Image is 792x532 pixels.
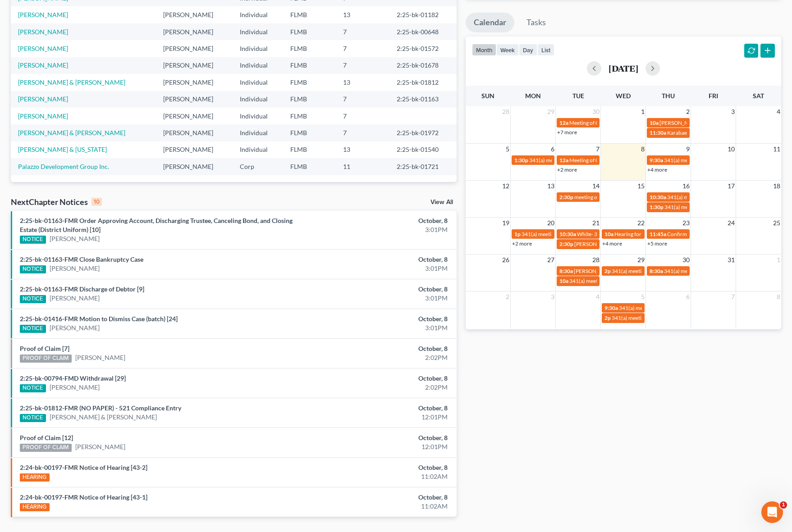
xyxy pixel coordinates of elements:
div: NOTICE [20,236,46,244]
td: [PERSON_NAME] [156,57,233,74]
a: [PERSON_NAME] & [US_STATE] [18,146,107,153]
span: 12a [559,157,568,164]
span: 1 [780,501,787,509]
span: 8:30a [650,268,663,274]
iframe: Intercom live chat [761,501,783,523]
span: 10a [559,277,568,284]
a: [PERSON_NAME] & [PERSON_NAME] [18,129,125,136]
a: [PERSON_NAME] [18,112,68,120]
span: Tue [572,92,584,100]
td: FLMB [283,158,336,175]
td: Individual [233,124,283,141]
div: October, 8 [311,344,448,353]
a: [PERSON_NAME] [18,61,68,69]
span: 5 [505,144,510,155]
td: 2:25-bk-01721 [389,158,457,175]
span: 1 [776,255,781,265]
a: [PERSON_NAME] & [PERSON_NAME] [50,413,157,422]
span: 10:30a [650,194,666,200]
div: October, 8 [311,374,448,383]
td: Individual [233,91,283,108]
span: 19 [501,218,510,228]
div: October, 8 [311,314,448,323]
a: 2:25-bk-01163-FMR Discharge of Debtor [9] [20,285,144,293]
span: [PERSON_NAME]- 341 Meeting [659,119,734,126]
td: Individual [233,6,283,23]
td: [PERSON_NAME] [156,124,233,141]
span: 25 [772,218,781,228]
a: 2:24-bk-00197-FMR Notice of Hearing [43-1] [20,493,147,501]
td: 2:25-bk-01163 [389,91,457,108]
span: 28 [501,106,510,117]
div: HEARING [20,503,50,511]
button: month [472,44,496,56]
a: Calendar [466,13,514,32]
td: [PERSON_NAME] [156,91,233,108]
td: 13 [336,6,389,23]
td: 2:25-bk-01678 [389,57,457,74]
span: 29 [546,106,555,117]
span: 341(a) meeting for [PERSON_NAME] [612,314,699,321]
span: meeting of creditors for [PERSON_NAME] [574,194,673,200]
td: Individual [233,40,283,57]
span: 1 [640,106,646,117]
span: 11 [772,144,781,155]
span: 9:30a [650,157,663,164]
a: 2:25-bk-01163-FMR Order Approving Account, Discharging Trustee, Canceling Bond, and Closing Estat... [20,217,293,233]
div: NOTICE [20,295,46,303]
td: Corp [233,158,283,175]
div: 11:02AM [311,472,448,481]
div: October, 8 [311,433,448,442]
span: 11:30a [650,129,666,136]
div: 3:01PM [311,323,448,332]
td: FLMB [283,40,336,57]
div: October, 8 [311,404,448,413]
span: 4 [595,291,600,302]
div: October, 8 [311,216,448,225]
td: FLMB [283,108,336,124]
a: [PERSON_NAME] [18,95,68,103]
td: 2:25-bk-00648 [389,23,457,40]
td: [PERSON_NAME] [156,6,233,23]
span: 9:30a [604,305,618,311]
span: Karabaev- 341 Meeting [667,129,722,136]
span: 12a [559,119,568,126]
div: October, 8 [311,255,448,264]
span: 18 [772,181,781,191]
a: +2 more [557,166,577,173]
span: 1p [514,231,521,237]
a: [PERSON_NAME] [50,383,100,392]
a: +4 more [602,240,622,247]
a: [PERSON_NAME] [50,294,100,303]
a: +2 more [512,240,532,247]
span: 2p [604,268,611,274]
span: [PERSON_NAME]- 341 Meeting [574,241,649,247]
a: +7 more [557,129,577,136]
span: Sat [753,92,764,100]
a: View All [430,199,453,205]
span: Mon [525,92,541,100]
a: Palazzo Development Group Inc. [18,163,109,170]
span: 7 [730,291,736,302]
td: 7 [336,23,389,40]
span: 2:30p [559,241,573,247]
div: 2:02PM [311,383,448,392]
div: 3:01PM [311,294,448,303]
span: 8 [640,144,646,155]
span: 5 [640,291,646,302]
span: 14 [591,181,600,191]
td: FLMB [283,141,336,158]
span: Wed [616,92,631,100]
span: 2 [685,106,691,117]
td: 7 [336,91,389,108]
a: Proof of Claim [7] [20,345,69,352]
td: [PERSON_NAME] [156,23,233,40]
span: 1:30p [514,157,528,164]
span: 1:30p [650,204,664,210]
span: 10a [650,119,659,126]
a: [PERSON_NAME] [18,45,68,52]
div: 12:01PM [311,413,448,422]
td: 2:25-bk-01182 [389,6,457,23]
div: PROOF OF CLAIM [20,444,72,452]
span: 2:30p [559,194,573,200]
